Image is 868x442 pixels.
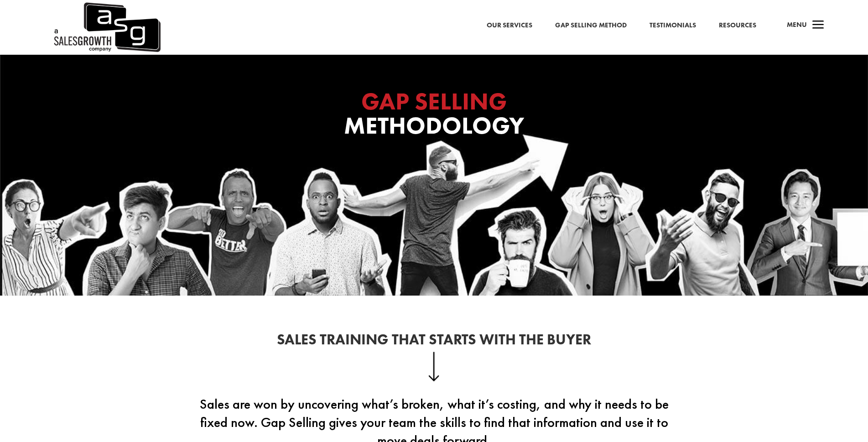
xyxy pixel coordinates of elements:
h2: Sales Training That Starts With the Buyer [188,333,681,352]
a: Our Services [487,20,532,31]
a: Testimonials [650,20,696,31]
span: Menu [787,20,807,29]
span: GAP SELLING [361,86,507,117]
span: a [809,16,827,35]
a: Resources [719,20,756,31]
h1: Methodology [252,89,617,142]
img: down-arrow [428,352,440,381]
a: Gap Selling Method [555,20,627,31]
